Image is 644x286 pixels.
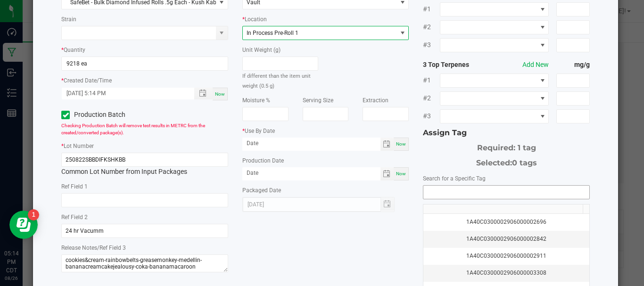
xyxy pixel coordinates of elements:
span: In Process Pre-Roll 1 [247,30,298,36]
span: 0 tags [512,158,537,167]
input: Date [242,138,380,149]
label: Release Notes/Ref Field 3 [61,244,126,252]
iframe: Resource center unread badge [28,209,39,221]
div: 1A40C0300002906000002842 [429,235,584,244]
span: Toggle calendar [380,167,394,180]
div: 1A40C0300002906000002696 [429,218,584,227]
label: Packaged Date [242,186,281,195]
span: NO DATA FOUND [440,109,549,123]
span: #1 [423,75,439,85]
span: #2 [423,22,439,32]
div: Required: 1 tag [423,139,590,154]
div: 1A40C0300002906000002911 [429,252,584,261]
span: NO DATA FOUND [440,91,549,106]
span: Now [396,141,406,147]
label: Strain [61,15,76,24]
iframe: Resource center [9,211,38,239]
input: Date [242,167,380,179]
span: #1 [423,4,439,14]
input: Created Datetime [62,88,184,99]
input: NO DATA FOUND [423,186,589,199]
label: Lot Number [64,142,94,150]
label: Location [245,15,267,24]
div: Assign Tag [423,127,590,139]
label: Ref Field 2 [61,213,88,221]
span: Now [215,91,225,97]
span: Checking Production Batch will remove test results in METRC from the created/converted package(s). [61,123,205,135]
span: #3 [423,111,439,121]
label: Ref Field 1 [61,182,88,191]
label: Production Date [242,156,284,165]
span: Toggle popup [194,88,213,99]
span: #2 [423,93,439,103]
small: If different than the item unit weight (0.5 g) [242,73,311,89]
label: Search for a Specific Tag [423,174,486,183]
strong: mg/g [556,60,590,70]
label: Extraction [363,96,388,105]
strong: 3 Top Terpenes [423,60,489,70]
span: Toggle calendar [380,138,394,151]
label: Created Date/Time [64,76,112,85]
label: Use By Date [242,127,275,135]
span: NO DATA FOUND [440,74,549,88]
label: Unit Weight (g) [242,46,281,54]
div: Selected: [423,154,590,169]
label: Serving Size [303,96,333,105]
span: Now [396,171,406,176]
label: Production Batch [61,110,138,120]
div: 1A40C0300002906000003308 [429,269,584,278]
label: Moisture % [242,96,270,105]
div: Common Lot Number from Input Packages [61,153,228,177]
button: Add New [522,60,549,70]
label: Quantity [64,46,85,54]
span: #3 [423,40,439,50]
